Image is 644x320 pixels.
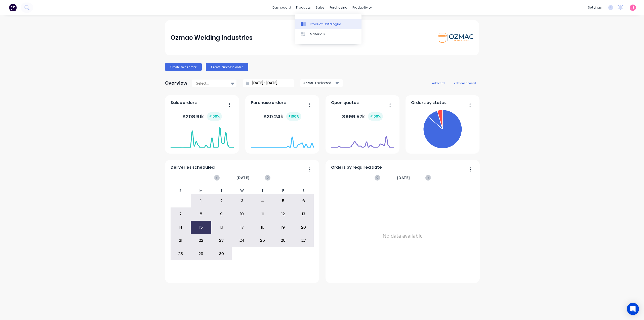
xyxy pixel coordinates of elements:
div: 28 [171,247,191,260]
div: 16 [212,221,232,234]
div: 1 [191,195,211,207]
div: No data available [331,187,474,285]
div: 20 [294,221,314,234]
span: JB [631,5,634,10]
div: S [170,187,191,194]
span: Sales orders [171,100,197,106]
div: 14 [171,221,191,234]
div: 3 [232,195,252,207]
div: 8 [191,208,211,220]
div: 27 [294,234,314,247]
span: [DATE] [236,175,250,181]
div: 9 [212,208,232,220]
a: Materials [295,29,361,39]
div: 24 [232,234,252,247]
button: Create sales order [165,63,202,71]
div: 23 [212,234,232,247]
div: 21 [171,234,191,247]
img: Ozmac Welding Industries [438,33,473,43]
button: add card [429,80,448,86]
div: 19 [273,221,293,234]
div: Ozmac Welding Industries [171,33,253,43]
div: 17 [232,221,252,234]
div: 29 [191,247,211,260]
div: + 100 % [286,112,301,121]
div: sales [313,4,327,11]
div: T [252,187,273,194]
div: 11 [253,208,273,220]
span: [DATE] [397,175,410,181]
div: 30 [212,247,232,260]
div: Materials [310,32,325,37]
div: W [232,187,252,194]
img: Factory [9,4,17,11]
div: 10 [232,208,252,220]
div: + 100 % [368,112,383,121]
div: 13 [294,208,314,220]
div: 12 [273,208,293,220]
div: 4 [253,195,273,207]
div: $ 30.24k [263,112,301,121]
div: 6 [294,195,314,207]
div: + 100 % [207,112,222,121]
div: M [191,187,211,194]
a: dashboard [270,4,294,11]
div: purchasing [327,4,350,11]
div: 2 [212,195,232,207]
div: Open Intercom Messenger [627,303,639,315]
span: Purchase orders [251,100,286,106]
div: 7 [171,208,191,220]
div: T [211,187,232,194]
div: 15 [191,221,211,234]
div: 4 status selected [303,80,335,86]
div: Product Catalogue [310,22,341,26]
div: products [294,4,313,11]
span: Orders by status [411,100,447,106]
div: $ 208.91k [182,112,222,121]
span: Open quotes [331,100,359,106]
div: 5 [273,195,293,207]
button: 4 status selected [300,79,343,87]
div: Overview [165,78,187,88]
div: 25 [253,234,273,247]
div: $ 999.57k [342,112,383,121]
div: 26 [273,234,293,247]
div: S [293,187,314,194]
div: 22 [191,234,211,247]
a: Product Catalogue [295,19,361,29]
div: settings [585,4,604,11]
button: edit dashboard [451,80,479,86]
div: 18 [253,221,273,234]
div: F [273,187,293,194]
button: Create purchase order [206,63,248,71]
div: productivity [350,4,374,11]
span: Deliveries scheduled [171,164,215,170]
